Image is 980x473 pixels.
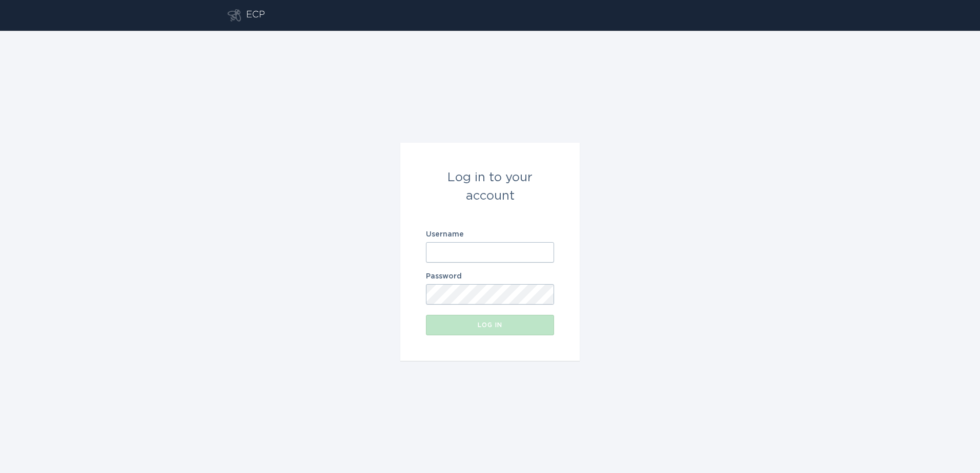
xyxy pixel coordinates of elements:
[228,9,241,21] button: Go to dashboard
[426,231,554,238] label: Username
[426,168,554,205] div: Log in to your account
[431,322,549,328] div: Log in
[246,9,265,21] div: ECP
[426,315,554,335] button: Log in
[426,273,554,280] label: Password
